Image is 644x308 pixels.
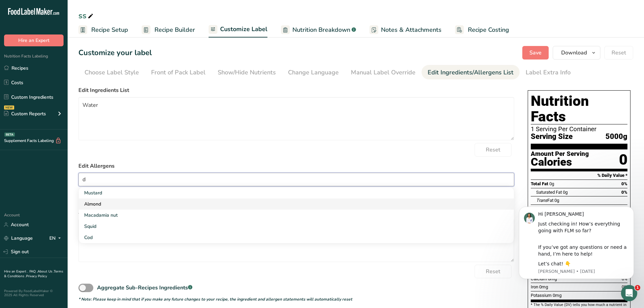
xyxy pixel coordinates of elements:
div: Amount Per Serving [531,151,589,157]
span: Nutrition Breakdown [292,25,350,34]
a: Customize Label [209,22,267,38]
div: NEW [4,105,14,110]
button: Reset [475,143,511,157]
span: Total Fat [531,181,548,186]
input: Select allergens [79,174,514,185]
a: Nutrition Breakdown [281,22,356,38]
a: Mustard [79,187,514,198]
a: FAQ . [29,269,38,274]
a: About Us . [38,269,54,274]
span: 0g [563,190,568,195]
iframe: Intercom notifications message [509,196,644,290]
a: Language [4,232,33,244]
span: Saturated Fat [536,190,562,195]
span: 1 [635,285,640,290]
div: Calories [531,157,589,167]
span: Potassium [531,293,552,298]
span: Reset [612,49,626,57]
div: Powered By FoodLabelMaker © 2025 All Rights Reserved [4,289,64,297]
span: 0% [621,181,627,186]
div: ss [78,9,95,22]
span: Notes & Attachments [381,25,442,34]
span: Download [561,49,587,57]
div: Aggregate Sub-Recipes Ingredients [97,284,192,292]
a: Almond [79,198,514,210]
a: Macadamia nut [79,210,514,221]
span: Reset [486,267,500,276]
h1: Customize your label [78,47,152,58]
div: Edit Ingredients/Allergens List [428,68,514,77]
div: 0 [619,151,627,169]
span: 5000g [605,133,627,141]
section: % Daily Value * [531,171,627,180]
a: Recipe Setup [78,22,128,38]
a: Cod [79,232,514,243]
div: Label Extra Info [526,68,571,77]
iframe: Intercom live chat [621,285,637,301]
div: Show/Hide Nutrients [218,68,276,77]
span: Recipe Setup [91,25,128,34]
i: * Note: Please keep in mind that if you make any future changes to your recipe, the ingredient an... [78,297,352,302]
span: 0mg [553,293,562,298]
a: Squid [79,221,514,232]
a: Hire an Expert . [4,269,28,274]
a: Privacy Policy [26,274,47,279]
span: Reset [486,146,500,154]
span: Serving Size [531,133,573,141]
label: Edit Ingredients List [78,86,514,94]
span: Recipe Costing [468,25,509,34]
label: Add Additional Allergen Statements (ex. May Contain Statements) [78,208,514,216]
button: Download [553,46,600,60]
div: Front of Pack Label [151,68,206,77]
h1: Nutrition Facts [531,93,627,124]
span: Customize Label [220,25,267,34]
button: Hire an Expert [4,34,64,46]
button: Save [522,46,549,60]
div: EN [49,234,64,242]
button: Reset [604,46,633,60]
a: Recipe Builder [142,22,195,38]
a: Recipe Costing [455,22,509,38]
span: Save [529,49,542,57]
span: Recipe Builder [154,25,195,34]
button: Reset [475,265,511,278]
a: Notes & Attachments [369,22,442,38]
span: 0% [621,190,627,195]
div: Change Language [288,68,339,77]
div: BETA [4,133,15,137]
div: Custom Reports [4,110,46,117]
div: Choose Label Style [85,68,139,77]
div: Manual Label Override [351,68,415,77]
label: Edit Allergens [78,162,514,170]
span: 0g [549,181,554,186]
div: 1 Serving Per Container [531,126,627,133]
a: Terms & Conditions . [4,269,63,279]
